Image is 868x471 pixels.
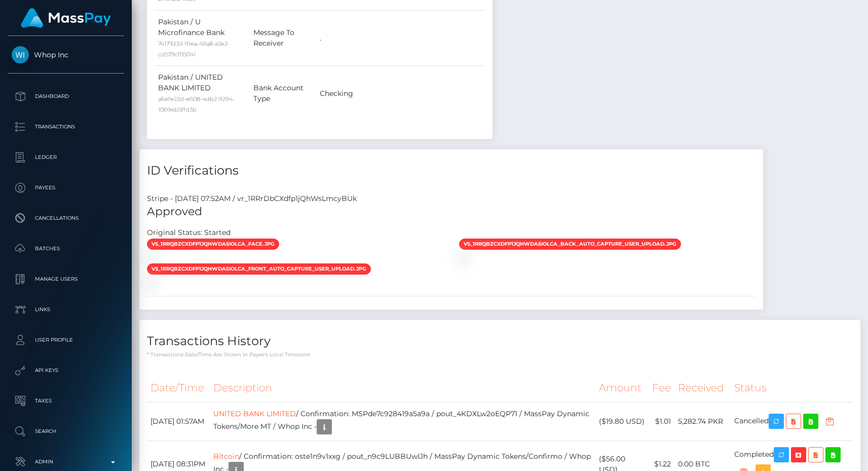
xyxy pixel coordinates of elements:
td: Pakistan / U Microfinance Bank [155,11,250,66]
span: vs_1RRqbzCXdfp1jQhWda5IoLca_front_auto_capture_user_upload.jpg [147,263,371,275]
h4: ID Verifications [147,162,756,180]
td: / Confirmation: MSPde7c928419a5a9a / pout_4KDXLw2oEQP71 / MassPay Dynamic Tokens/More MT / Whop I... [210,402,595,441]
p: Batches [12,241,120,256]
td: Pakistan / UNITED BANK LIMITED [155,66,250,121]
td: $1.01 [649,402,674,441]
th: Amount [595,374,648,402]
p: Payees [12,180,120,195]
a: Search [8,419,124,444]
td: . [316,11,484,66]
span: Whop Inc [8,50,124,59]
a: Links [8,297,124,322]
p: Admin [12,454,120,469]
td: [DATE] 01:57AM [147,402,210,441]
a: API Keys [8,358,124,383]
td: ($19.80 USD) [595,402,648,441]
small: 74177d3d-91ea-49a8-a3e2-cd579cf05041 [158,40,230,58]
img: vr_1RRrDbCXdfp1jQhWsLmcyBUkfile_1RRrC2CXdfp1jQhWT9zIrVfR [459,254,467,262]
a: Dashboard [8,84,124,109]
h7: Original Status: Started [147,228,231,237]
th: Description [210,374,595,402]
a: Cancellations [8,206,124,231]
div: Stripe - [DATE] 07:52AM / vr_1RRrDbCXdfp1jQhWsLmcyBUk [139,193,763,204]
a: Payees [8,175,124,200]
p: Cancellations [12,211,120,226]
a: User Profile [8,327,124,353]
th: Date/Time [147,374,210,402]
td: Message To Receiver [250,11,317,66]
p: Dashboard [12,89,120,104]
span: vs_1RRqbzCXdfp1jQhWda5IoLca_face.jpg [147,239,279,250]
th: Received [674,374,731,402]
a: Manage Users [8,266,124,292]
td: Cancelled [731,402,853,441]
p: * Transactions date/time are shown in payee's local timezone [147,351,853,358]
a: UNITED BANK LIMITED [213,409,296,418]
a: Taxes [8,388,124,414]
h5: Approved [147,204,756,220]
p: Transactions [12,119,120,134]
p: Links [12,302,120,317]
a: Transactions [8,114,124,140]
img: MassPay Logo [21,8,111,28]
small: a6efe22d-e608-4db2-9294-1069eb5ffd3b [158,95,235,113]
th: Fee [649,374,674,402]
td: Checking [316,66,484,121]
th: Status [731,374,853,402]
p: User Profile [12,332,120,348]
img: vr_1RRrDbCXdfp1jQhWsLmcyBUkfile_1RRrDTCXdfp1jQhWextfRsl0 [147,254,155,262]
td: Bank Account Type [250,66,317,121]
p: API Keys [12,363,120,378]
img: Whop Inc [12,46,29,63]
a: Bitcoin [213,452,239,461]
a: Batches [8,236,124,261]
p: Search [12,424,120,439]
img: vr_1RRrDbCXdfp1jQhWsLmcyBUkfile_1RRrBeCXdfp1jQhWgIrDVZkP [147,279,155,287]
span: vs_1RRqbzCXdfp1jQhWda5IoLca_back_auto_capture_user_upload.jpg [459,239,681,250]
h4: Transactions History [147,332,853,350]
p: Taxes [12,393,120,409]
p: Ledger [12,150,120,165]
a: Ledger [8,145,124,170]
p: Manage Users [12,272,120,287]
td: 5,282.74 PKR [674,402,731,441]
